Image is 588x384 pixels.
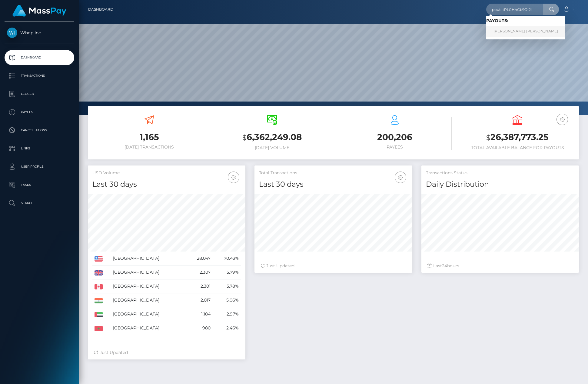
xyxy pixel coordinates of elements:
p: Links [7,144,72,153]
h3: 6,362,249.08 [215,131,329,144]
td: [GEOGRAPHIC_DATA] [111,307,186,321]
h5: Total Transactions [259,170,407,176]
a: Search [5,195,74,211]
h6: Payouts: [486,18,565,23]
h6: Total Available Balance for Payouts [461,145,574,150]
p: Cancellations [7,126,72,135]
small: $ [242,133,247,142]
h3: 1,165 [92,131,206,143]
td: 2,017 [186,293,213,307]
td: [GEOGRAPHIC_DATA] [111,265,186,279]
td: 2,301 [186,279,213,293]
h4: Daily Distribution [426,179,574,190]
span: 24 [442,263,447,269]
td: [GEOGRAPHIC_DATA] [111,321,186,335]
h6: [DATE] Volume [215,145,329,150]
img: US.png [95,256,103,262]
td: [GEOGRAPHIC_DATA] [111,293,186,307]
td: 28,047 [186,252,213,265]
input: Search... [486,4,543,15]
p: Ledger [7,89,72,99]
td: 980 [186,321,213,335]
h4: Last 30 days [259,179,407,190]
small: $ [486,133,490,142]
td: 5.79% [213,265,241,279]
img: MassPay Logo [12,5,66,17]
a: Transactions [5,68,74,83]
a: Dashboard [5,50,74,65]
h6: Payees [338,145,452,150]
td: [GEOGRAPHIC_DATA] [111,252,186,265]
p: User Profile [7,162,72,171]
span: Whop Inc [5,30,74,35]
div: Just Updated [261,263,406,269]
a: Ledger [5,86,74,102]
img: GB.png [95,270,103,275]
a: Links [5,141,74,156]
a: Dashboard [88,3,113,16]
img: MA.png [95,326,103,331]
div: Just Updated [94,349,239,356]
h5: Transactions Status [426,170,574,176]
td: 2,307 [186,265,213,279]
img: AE.png [95,312,103,317]
p: Dashboard [7,53,72,62]
a: Taxes [5,177,74,192]
td: 5.78% [213,279,241,293]
p: Taxes [7,180,72,189]
a: Payees [5,105,74,120]
h3: 200,206 [338,131,452,143]
a: Cancellations [5,123,74,138]
td: 1,184 [186,307,213,321]
td: [GEOGRAPHIC_DATA] [111,279,186,293]
img: IN.png [95,298,103,303]
p: Transactions [7,71,72,80]
img: Whop Inc [7,28,17,38]
h6: [DATE] Transactions [92,145,206,150]
td: 2.97% [213,307,241,321]
td: 5.06% [213,293,241,307]
a: [PERSON_NAME] [PERSON_NAME] [486,26,565,37]
img: CA.png [95,284,103,289]
h3: 26,387,773.25 [461,131,574,144]
a: User Profile [5,159,74,174]
td: 70.43% [213,252,241,265]
h4: Last 30 days [92,179,241,190]
p: Payees [7,108,72,117]
td: 2.46% [213,321,241,335]
div: Last hours [427,263,573,269]
p: Search [7,199,72,208]
h5: USD Volume [92,170,241,176]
